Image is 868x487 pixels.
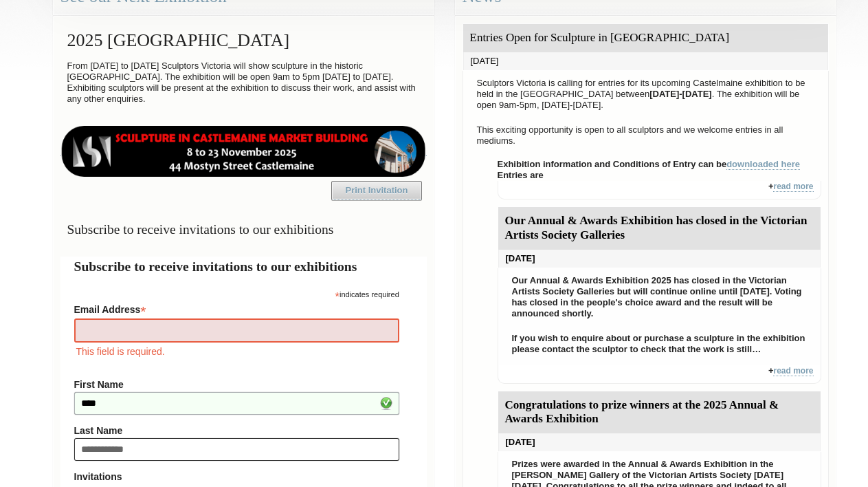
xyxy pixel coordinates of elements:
[498,250,821,268] div: [DATE]
[505,329,814,358] p: If you wish to enquire about or purchase a sculpture in the exhibition please contact the sculpto...
[498,433,821,451] div: [DATE]
[463,52,828,70] div: [DATE]
[498,391,821,434] div: Congratulations to prize winners at the 2025 Annual & Awards Exhibition
[726,159,800,170] a: downloaded here
[470,74,821,114] p: Sculptors Victoria is calling for entries for its upcoming Castelmaine exhibition to be held in t...
[463,24,828,52] div: Entries Open for Sculpture in [GEOGRAPHIC_DATA]
[60,23,427,57] h2: 2025 [GEOGRAPHIC_DATA]
[74,425,399,436] label: Last Name
[74,471,399,482] strong: Invitations
[60,216,427,243] h3: Subscribe to receive invitations to our exhibitions
[60,126,427,177] img: castlemaine-ldrbd25v2.png
[649,89,712,99] strong: [DATE]-[DATE]
[773,366,813,376] a: read more
[74,379,399,390] label: First Name
[74,287,399,300] div: indicates required
[498,159,801,170] strong: Exhibition information and Conditions of Entry can be
[60,57,427,108] p: From [DATE] to [DATE] Sculptors Victoria will show sculpture in the historic [GEOGRAPHIC_DATA]. T...
[74,300,399,316] label: Email Address
[74,344,399,359] div: This field is required.
[331,181,422,200] a: Print Invitation
[505,272,814,323] p: Our Annual & Awards Exhibition 2025 has closed in the Victorian Artists Society Galleries but wil...
[498,181,821,199] div: +
[470,121,821,150] p: This exciting opportunity is open to all sculptors and we welcome entries in all mediums.
[74,257,413,277] h2: Subscribe to receive invitations to our exhibitions
[773,182,813,192] a: read more
[498,207,821,250] div: Our Annual & Awards Exhibition has closed in the Victorian Artists Society Galleries
[498,365,821,384] div: +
